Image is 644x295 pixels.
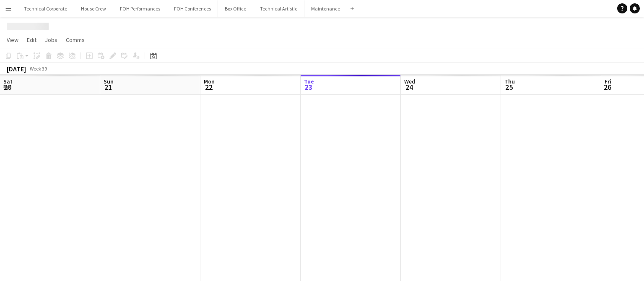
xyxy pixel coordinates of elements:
button: Technical Artistic [253,0,304,17]
a: Edit [23,34,40,45]
span: Thu [504,78,515,85]
a: View [3,34,22,45]
span: 20 [2,82,13,92]
button: FOH Performances [113,0,167,17]
button: Maintenance [304,0,347,17]
span: Fri [605,78,611,85]
span: Week 39 [28,65,49,72]
span: 21 [102,82,114,92]
button: Box Office [218,0,253,17]
span: 26 [603,82,611,92]
button: FOH Conferences [167,0,218,17]
button: Technical Corporate [17,0,74,17]
span: Sat [3,78,13,85]
span: Jobs [45,36,57,44]
span: 23 [303,82,314,92]
span: 24 [403,82,415,92]
span: Tue [304,78,314,85]
a: Jobs [42,34,61,45]
div: [DATE] [7,65,26,73]
span: Comms [66,36,85,44]
span: View [7,36,18,44]
span: Sun [104,78,114,85]
a: Comms [62,34,88,45]
span: Edit [27,36,36,44]
span: 25 [503,82,515,92]
span: Wed [404,78,415,85]
button: House Crew [74,0,113,17]
span: Mon [204,78,215,85]
span: 22 [203,82,215,92]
